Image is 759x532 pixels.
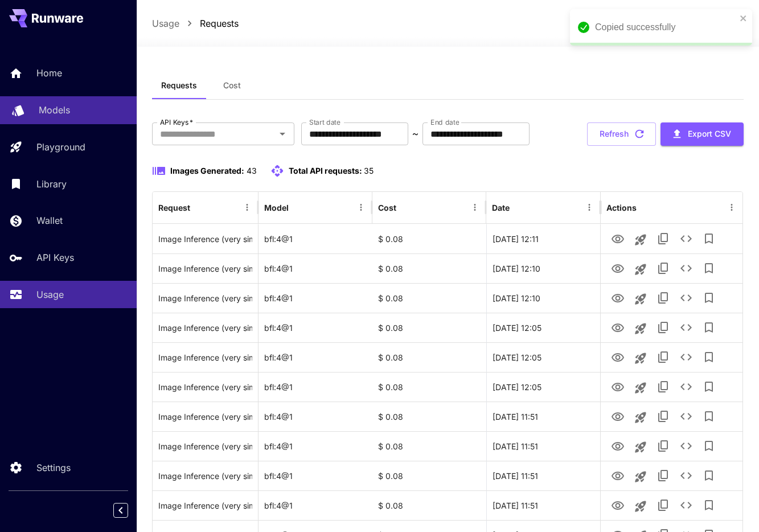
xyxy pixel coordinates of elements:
[629,495,652,518] button: Launch in playground
[170,166,244,175] span: Images Generated:
[629,347,652,370] button: Launch in playground
[372,342,486,372] div: $ 0.08
[430,117,459,127] label: End date
[372,431,486,461] div: $ 0.08
[606,227,629,250] button: View Image
[652,435,675,457] button: Copy TaskUUID
[652,316,675,339] button: Copy TaskUUID
[467,199,483,215] button: Menu
[740,14,748,23] button: close
[660,122,744,146] button: Export CSV
[698,316,720,339] button: Add to library
[652,405,675,428] button: Copy TaskUUID
[595,21,736,34] div: Copied successfully
[698,257,720,280] button: Add to library
[372,461,486,490] div: $ 0.08
[372,402,486,431] div: $ 0.08
[158,402,252,431] div: Click to copy prompt
[372,372,486,402] div: $ 0.08
[652,257,675,280] button: Copy TaskUUID
[652,494,675,517] button: Copy TaskUUID
[152,17,239,30] nav: breadcrumb
[36,177,67,191] p: Library
[606,345,629,369] button: View Image
[675,405,698,428] button: See details
[259,342,372,372] div: bfl:4@1
[412,127,419,141] p: ~
[698,375,720,398] button: Add to library
[259,283,372,313] div: bfl:4@1
[223,80,241,91] span: Cost
[698,435,720,457] button: Add to library
[486,313,600,342] div: 27 Aug, 2025 12:05
[652,464,675,487] button: Copy TaskUUID
[675,494,698,517] button: See details
[158,461,252,490] div: Click to copy prompt
[36,461,71,474] p: Settings
[264,203,289,212] div: Model
[675,257,698,280] button: See details
[158,254,252,283] div: Click to copy prompt
[158,432,252,461] div: Click to copy prompt
[606,203,637,212] div: Actions
[675,375,698,398] button: See details
[675,435,698,457] button: See details
[158,284,252,313] div: Click to copy prompt
[259,402,372,431] div: bfl:4@1
[724,199,740,215] button: Menu
[606,404,629,428] button: View Image
[158,224,252,253] div: Click to copy prompt
[606,375,629,398] button: View Image
[372,253,486,283] div: $ 0.08
[274,126,290,142] button: Open
[652,375,675,398] button: Copy TaskUUID
[606,256,629,280] button: View Image
[652,346,675,369] button: Copy TaskUUID
[160,117,193,127] label: API Keys
[364,166,374,175] span: 35
[629,465,652,488] button: Launch in playground
[372,283,486,313] div: $ 0.08
[36,140,85,154] p: Playground
[152,17,179,30] p: Usage
[675,346,698,369] button: See details
[606,434,629,457] button: View Image
[698,494,720,517] button: Add to library
[486,224,600,253] div: 27 Aug, 2025 12:11
[158,373,252,402] div: Click to copy prompt
[36,214,63,227] p: Wallet
[200,17,239,30] a: Requests
[629,288,652,310] button: Launch in playground
[698,287,720,309] button: Add to library
[259,431,372,461] div: bfl:4@1
[675,316,698,339] button: See details
[698,464,720,487] button: Add to library
[652,227,675,250] button: Copy TaskUUID
[247,166,257,175] span: 43
[353,199,369,215] button: Menu
[259,224,372,253] div: bfl:4@1
[161,80,197,91] span: Requests
[259,461,372,490] div: bfl:4@1
[486,402,600,431] div: 27 Aug, 2025 11:51
[289,166,362,175] span: Total API requests:
[397,199,413,215] button: Sort
[581,199,597,215] button: Menu
[675,287,698,309] button: See details
[486,490,600,520] div: 27 Aug, 2025 11:51
[511,199,527,215] button: Sort
[309,117,340,127] label: Start date
[158,491,252,520] div: Click to copy prompt
[606,493,629,517] button: View Image
[113,503,128,518] button: Collapse sidebar
[158,313,252,342] div: Click to copy prompt
[486,283,600,313] div: 27 Aug, 2025 12:10
[675,227,698,250] button: See details
[486,372,600,402] div: 27 Aug, 2025 12:05
[191,199,207,215] button: Sort
[36,251,74,264] p: API Keys
[122,500,137,521] div: Collapse sidebar
[629,406,652,429] button: Launch in playground
[36,288,64,301] p: Usage
[486,253,600,283] div: 27 Aug, 2025 12:10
